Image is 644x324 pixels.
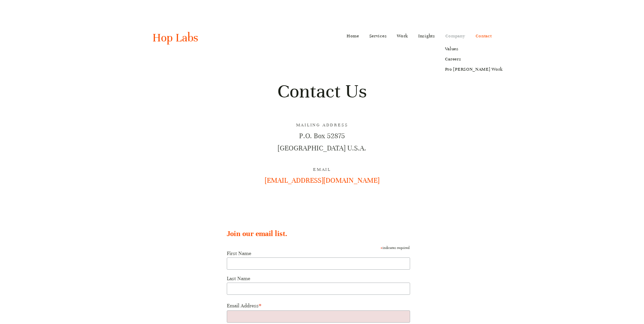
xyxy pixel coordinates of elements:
[347,31,359,41] a: Home
[227,229,417,239] h2: Join our email list.
[369,31,387,41] a: Services
[418,31,435,41] a: Insights
[227,250,409,256] label: First Name
[152,31,198,45] a: Hop Labs
[440,54,508,64] a: Careers
[397,31,408,41] a: Work
[440,44,508,54] a: Values
[476,31,492,41] a: Contact
[227,275,409,282] label: Last Name
[227,300,409,309] label: Email Address
[152,79,492,104] h1: Contact Us
[152,130,492,154] p: P.O. Box 52875 [GEOGRAPHIC_DATA] U.S.A.
[227,244,409,250] div: indicates required
[152,122,492,129] h3: Mailing Address
[265,176,380,185] a: [EMAIL_ADDRESS][DOMAIN_NAME]
[440,64,508,74] a: Pro [PERSON_NAME] Work
[152,166,492,173] h3: Email
[445,31,465,41] a: Company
